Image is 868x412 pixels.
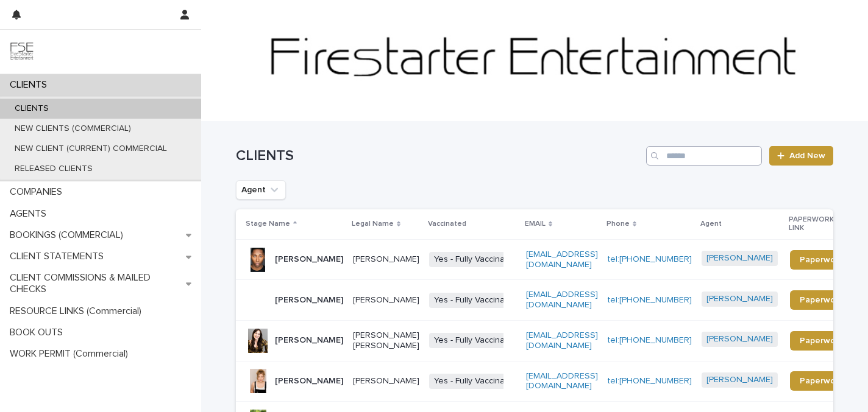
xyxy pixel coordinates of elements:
p: [PERSON_NAME] [275,254,343,265]
span: Paperwork [800,337,843,345]
a: [EMAIL_ADDRESS][DOMAIN_NAME] [526,372,598,391]
p: Phone [607,217,630,231]
span: Yes - Fully Vaccinated [429,293,522,308]
p: [PERSON_NAME] [275,335,343,346]
p: PAPERWORK LINK [789,213,846,236]
a: tel:[PHONE_NUMBER] [608,336,692,344]
span: Add New [789,152,825,160]
p: [PERSON_NAME] [353,295,419,306]
span: Yes - Fully Vaccinated [429,374,522,389]
img: 9JgRvJ3ETPGCJDhvPVA5 [10,40,34,64]
p: [PERSON_NAME] [353,376,419,386]
p: BOOKINGS (COMMERCIAL) [5,229,133,241]
button: Agent [236,180,286,200]
a: Paperwork [790,371,853,391]
p: EMAIL [525,217,546,231]
a: Paperwork [790,290,853,310]
a: [EMAIL_ADDRESS][DOMAIN_NAME] [526,250,598,269]
h1: CLIENTS [236,147,641,165]
p: [PERSON_NAME] [275,295,343,306]
a: tel:[PHONE_NUMBER] [608,255,692,264]
p: CLIENT STATEMENTS [5,251,113,262]
p: [PERSON_NAME] [353,254,419,265]
span: Paperwork [800,256,843,264]
p: BOOK OUTS [5,327,73,338]
span: Yes - Fully Vaccinated [429,252,522,267]
a: Add New [769,146,833,166]
a: tel:[PHONE_NUMBER] [608,296,692,304]
span: Paperwork [800,296,843,304]
p: Legal Name [352,217,394,231]
span: Yes - Fully Vaccinated [429,333,522,348]
a: Paperwork [790,331,853,351]
p: CLIENTS [5,79,57,91]
p: AGENTS [5,208,56,220]
a: Paperwork [790,250,853,270]
p: [PERSON_NAME] [275,376,343,386]
p: CLIENT COMMISSIONS & MAILED CHECKS [5,272,186,295]
p: NEW CLIENT (CURRENT) COMMERCIAL [5,144,177,154]
a: [PERSON_NAME] [706,253,773,264]
a: [EMAIL_ADDRESS][DOMAIN_NAME] [526,331,598,350]
p: RELEASED CLIENTS [5,164,102,174]
p: NEW CLIENTS (COMMERCIAL) [5,124,141,134]
p: Stage Name [246,217,290,231]
a: [PERSON_NAME] [706,294,773,304]
span: Paperwork [800,377,843,385]
a: [PERSON_NAME] [706,334,773,344]
p: WORK PERMIT (Commercial) [5,348,138,360]
a: tel:[PHONE_NUMBER] [608,377,692,385]
p: Agent [700,217,722,231]
p: [PERSON_NAME] [PERSON_NAME] [353,330,419,351]
p: CLIENTS [5,103,59,114]
p: Vaccinated [428,217,466,231]
a: [PERSON_NAME] [706,375,773,385]
p: COMPANIES [5,186,72,198]
input: Search [646,146,762,166]
a: [EMAIL_ADDRESS][DOMAIN_NAME] [526,290,598,309]
p: RESOURCE LINKS (Commercial) [5,306,151,317]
